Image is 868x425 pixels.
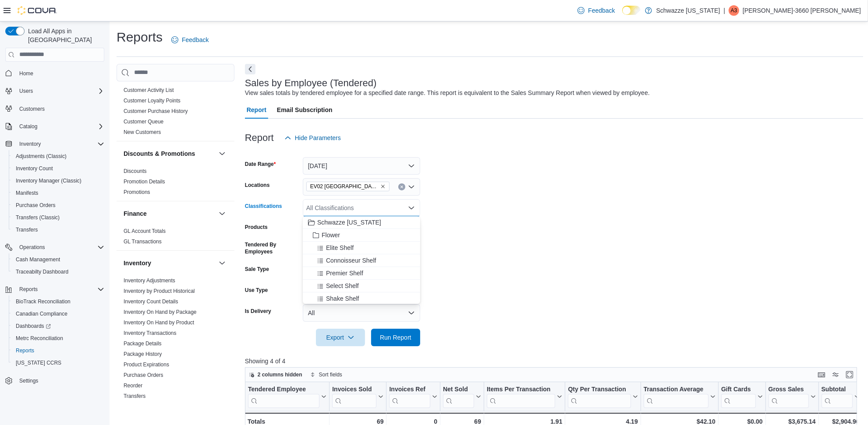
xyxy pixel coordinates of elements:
a: Customer Loyalty Points [124,98,181,104]
span: Sort fields [319,371,342,378]
span: Home [19,70,33,77]
a: GL Account Totals [124,228,166,234]
button: BioTrack Reconciliation [9,295,108,308]
label: Tendered By Employees [245,241,299,255]
button: Transaction Average [643,385,715,407]
span: Select Shelf [326,281,359,290]
button: Schwazze [US_STATE] [303,216,420,229]
span: Settings [16,375,104,386]
button: Catalog [16,121,41,132]
span: Inventory Count [16,165,53,172]
a: [US_STATE] CCRS [12,358,65,368]
input: Dark Mode [622,6,641,15]
div: Subtotal [821,385,852,407]
a: Customer Purchase History [124,108,188,114]
div: Items Per Transaction [487,385,556,393]
span: Inventory Count Details [124,298,178,305]
a: Dashboards [12,321,54,331]
button: Reports [9,344,108,357]
span: Dashboards [12,321,104,331]
span: Feedback [182,35,209,44]
button: Manifests [9,187,108,199]
a: Dashboards [9,320,108,332]
nav: Complex example [5,63,104,410]
span: Run Report [380,333,411,342]
h3: Finance [124,209,147,218]
button: Customers [2,102,108,115]
a: Inventory Manager (Classic) [12,176,85,186]
span: Home [16,68,104,79]
button: Gross Sales [768,385,815,407]
span: Reports [12,345,104,356]
button: Display options [830,369,841,380]
div: Invoices Sold [332,385,376,393]
a: Purchase Orders [12,200,59,211]
span: Customers [16,103,104,114]
span: Inventory Adjustments [124,277,175,284]
a: Traceabilty Dashboard [12,267,72,277]
button: Cash Management [9,253,108,266]
a: Home [16,68,37,79]
span: Load All Apps in [GEOGRAPHIC_DATA] [25,27,104,44]
span: Customer Activity List [124,87,174,94]
a: GL Transactions [124,239,162,245]
span: Inventory [19,140,41,148]
label: Locations [245,182,270,189]
span: EV02 [GEOGRAPHIC_DATA] [310,182,379,191]
button: Tendered Employee [248,385,326,407]
span: Operations [19,244,45,251]
div: Invoices Ref [389,385,430,393]
button: [US_STATE] CCRS [9,357,108,369]
a: Canadian Compliance [12,309,71,319]
div: Angelica-3660 Ortiz [729,5,739,16]
span: Operations [16,242,104,253]
span: Inventory Manager (Classic) [16,177,81,184]
a: Transfers [124,393,145,399]
div: Gross Sales [768,385,808,407]
label: Products [245,224,268,231]
span: EV02 Far NE Heights [306,182,390,191]
span: BioTrack Reconciliation [12,296,104,307]
div: Gross Sales [768,385,808,393]
button: Clear input [398,183,405,190]
span: Transfers [16,226,38,233]
a: Reorder [124,383,142,389]
a: Product Expirations [124,362,169,368]
button: Operations [16,242,49,253]
div: Qty Per Transaction [568,385,631,393]
a: Cash Management [12,254,64,265]
h3: Sales by Employee (Tendered) [245,78,377,88]
span: [US_STATE] CCRS [16,359,61,366]
button: Inventory Count [9,162,108,175]
span: Canadian Compliance [16,310,67,317]
span: Purchase Orders [16,202,56,209]
div: Subtotal [821,385,852,393]
button: Subtotal [821,385,859,407]
span: Package History [124,351,162,358]
button: Net Sold [443,385,481,407]
button: Transfers (Classic) [9,211,108,224]
button: Run Report [371,329,420,346]
button: Premier Shelf [303,267,420,280]
span: Transfers (Classic) [12,212,104,223]
button: Inventory [2,138,108,150]
button: Connoisseur Shelf [303,254,420,267]
button: Traceabilty Dashboard [9,266,108,278]
a: Discounts [124,168,147,174]
div: Tendered Employee [248,385,319,407]
span: Discounts [124,168,147,175]
span: Manifests [12,188,104,198]
button: Hide Parameters [281,129,344,147]
a: Purchase Orders [124,372,163,378]
h3: Report [245,133,274,143]
a: Package Details [124,341,162,347]
button: Inventory [124,259,215,267]
span: Inventory [16,139,104,149]
span: Export [321,329,360,346]
div: Items Per Transaction [487,385,556,407]
span: Hide Parameters [295,133,341,142]
a: Metrc Reconciliation [12,333,67,344]
label: Is Delivery [245,308,271,315]
span: Transfers (Classic) [16,214,60,221]
span: Cash Management [12,254,104,265]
